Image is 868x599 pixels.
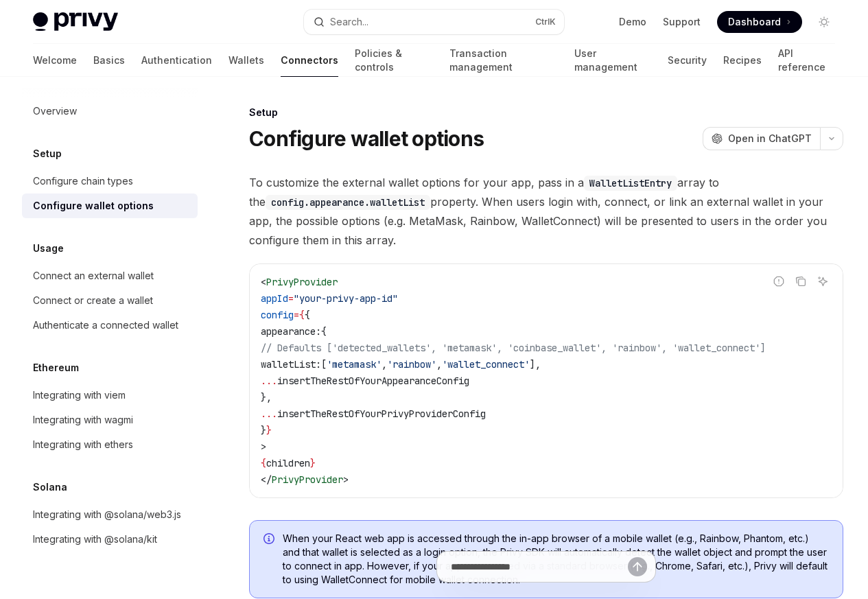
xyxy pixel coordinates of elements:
span: 'wallet_connect' [442,358,530,371]
a: Welcome [33,44,77,77]
a: Wallets [228,44,264,77]
code: WalletListEntry [584,176,677,191]
span: 'rainbow' [387,358,436,371]
span: > [261,441,266,453]
div: Configure wallet options [33,198,154,214]
div: Integrating with @solana/web3.js [33,506,181,523]
span: ... [261,408,277,420]
button: Copy the contents from the code block [792,272,810,290]
a: User management [574,44,651,77]
span: // Defaults ['detected_wallets', 'metamask', 'coinbase_wallet', 'rainbow', 'wallet_connect'] [261,342,766,354]
h5: Setup [33,145,62,162]
a: Configure wallet options [22,193,198,218]
span: Open in ChatGPT [728,132,812,145]
a: Transaction management [449,44,558,77]
a: Basics [93,44,125,77]
div: Setup [249,106,843,119]
span: 'metamask' [327,358,382,371]
a: Integrating with ethers [22,432,198,457]
span: Dashboard [728,15,781,29]
div: Integrating with viem [33,387,126,403]
button: Toggle dark mode [813,11,835,33]
span: } [261,424,266,436]
code: config.appearance.walletList [266,195,430,210]
div: Integrating with ethers [33,436,133,453]
input: Ask a question... [451,552,628,582]
a: Authentication [141,44,212,77]
span: { [299,309,305,321]
div: Overview [33,103,77,119]
img: light logo [33,12,118,32]
span: insertTheRestOfYourPrivyProviderConfig [277,408,486,420]
span: insertTheRestOfYourAppearanceConfig [277,375,469,387]
a: Recipes [723,44,762,77]
a: Dashboard [717,11,802,33]
span: { [321,325,327,338]
span: = [288,292,294,305]
span: } [310,457,316,469]
span: ], [530,358,541,371]
div: Connect an external wallet [33,268,154,284]
span: PrivyProvider [266,276,338,288]
a: Connect or create a wallet [22,288,198,313]
span: To customize the external wallet options for your app, pass in a array to the property. When user... [249,173,843,250]
h5: Ethereum [33,360,79,376]
h5: Solana [33,479,67,495]
svg: Info [263,533,277,547]
span: { [261,457,266,469]
div: Integrating with @solana/kit [33,531,157,548]
button: Report incorrect code [770,272,788,290]
a: Connectors [281,44,338,77]
span: "your-privy-app-id" [294,292,398,305]
span: appId [261,292,288,305]
a: Integrating with wagmi [22,408,198,432]
a: Integrating with @solana/kit [22,527,198,552]
a: API reference [778,44,835,77]
h1: Configure wallet options [249,126,484,151]
span: = [294,309,299,321]
button: Open in ChatGPT [703,127,820,150]
span: }, [261,391,272,403]
span: < [261,276,266,288]
span: </ [261,473,272,486]
span: > [343,473,349,486]
span: Ctrl K [535,16,556,27]
h5: Usage [33,240,64,257]
div: Connect or create a wallet [33,292,153,309]
a: Connect an external wallet [22,263,198,288]
div: Authenticate a connected wallet [33,317,178,333]
div: Configure chain types [33,173,133,189]
span: walletList: [261,358,321,371]
span: PrivyProvider [272,473,343,486]
span: config [261,309,294,321]
span: , [436,358,442,371]
button: Open search [304,10,564,34]
a: Integrating with @solana/web3.js [22,502,198,527]
span: , [382,358,387,371]
div: Integrating with wagmi [33,412,133,428]
div: Search... [330,14,368,30]
a: Configure chain types [22,169,198,193]
a: Integrating with viem [22,383,198,408]
button: Ask AI [814,272,832,290]
a: Support [663,15,701,29]
span: appearance: [261,325,321,338]
a: Policies & controls [355,44,433,77]
a: Overview [22,99,198,124]
span: When your React web app is accessed through the in-app browser of a mobile wallet (e.g., Rainbow,... [283,532,829,587]
a: Demo [619,15,646,29]
a: Authenticate a connected wallet [22,313,198,338]
span: ... [261,375,277,387]
span: } [266,424,272,436]
span: { [305,309,310,321]
span: [ [321,358,327,371]
a: Security [668,44,707,77]
span: children [266,457,310,469]
button: Send message [628,557,647,576]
